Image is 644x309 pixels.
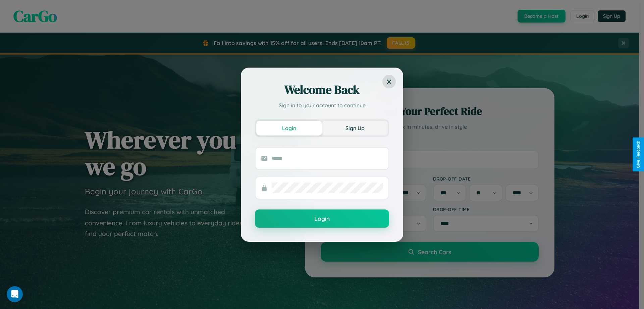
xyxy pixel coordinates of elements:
[255,209,389,228] button: Login
[255,82,389,98] h2: Welcome Back
[322,121,388,136] button: Sign Up
[255,101,389,109] p: Sign in to your account to continue
[636,141,641,168] div: Give Feedback
[256,121,322,136] button: Login
[7,286,23,302] iframe: Intercom live chat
